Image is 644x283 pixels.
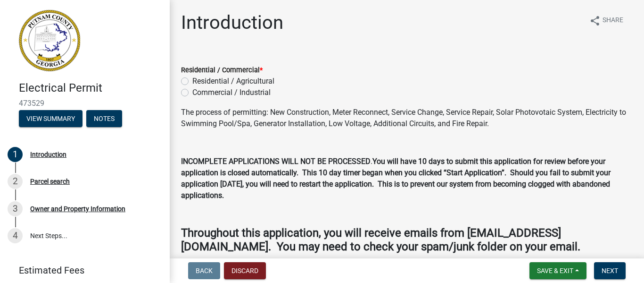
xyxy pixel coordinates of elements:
p: The process of permitting: New Construction, Meter Reconnect, Service Change, Service Repair, Sol... [181,107,633,129]
div: 2 [8,174,23,189]
div: 1 [8,147,23,162]
button: Notes [86,110,122,127]
div: Introduction [30,151,66,158]
span: Next [602,267,618,274]
button: Discard [224,262,266,279]
strong: You will have 10 days to submit this application for review before your application is closed aut... [181,157,611,200]
a: Estimated Fees [8,261,155,280]
div: 4 [8,228,23,243]
span: Share [603,15,623,26]
h1: Introduction [181,11,283,34]
wm-modal-confirm: Summary [19,115,83,123]
div: Owner and Property Information [30,206,125,212]
span: 473529 [19,99,151,108]
button: Save & Exit [529,262,586,279]
img: Putnam County, Georgia [19,10,80,71]
button: shareShare [582,11,631,30]
span: Back [196,267,213,274]
label: Commercial / Industrial [192,87,271,98]
div: 3 [8,201,23,216]
strong: INCOMPLETE APPLICATIONS WILL NOT BE PROCESSED [181,157,371,166]
wm-modal-confirm: Notes [86,115,122,123]
i: share [589,15,601,26]
button: Next [594,262,626,279]
span: Save & Exit [537,267,573,274]
div: Parcel search [30,178,70,185]
label: Residential / Commercial [181,67,263,74]
label: Residential / Agricultural [192,76,274,87]
h4: Electrical Permit [19,81,162,95]
strong: Throughout this application, you will receive emails from [EMAIL_ADDRESS][DOMAIN_NAME]. You may n... [181,226,580,253]
button: View Summary [19,110,83,127]
button: Back [188,262,220,279]
p: . [181,156,633,201]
